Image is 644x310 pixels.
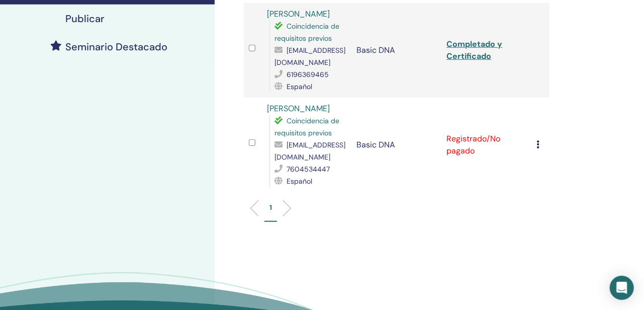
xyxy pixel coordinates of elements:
[65,13,105,25] h4: Publicar
[65,41,167,53] h4: Seminario Destacado
[287,82,312,91] span: Español
[287,177,312,186] span: Español
[274,140,345,162] span: [EMAIL_ADDRESS][DOMAIN_NAME]
[352,3,442,98] td: Basic DNA
[610,276,634,300] div: Open Intercom Messenger
[274,22,339,43] span: Coincidencia de requisitos previos
[267,9,330,19] a: [PERSON_NAME]
[287,70,329,79] span: 6196369465
[446,39,502,61] a: Completado y Certificado
[267,103,330,114] a: [PERSON_NAME]
[274,116,339,137] span: Coincidencia de requisitos previos
[269,202,272,213] p: 1
[352,98,442,192] td: Basic DNA
[274,46,345,67] span: [EMAIL_ADDRESS][DOMAIN_NAME]
[287,165,330,174] span: 7604534447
